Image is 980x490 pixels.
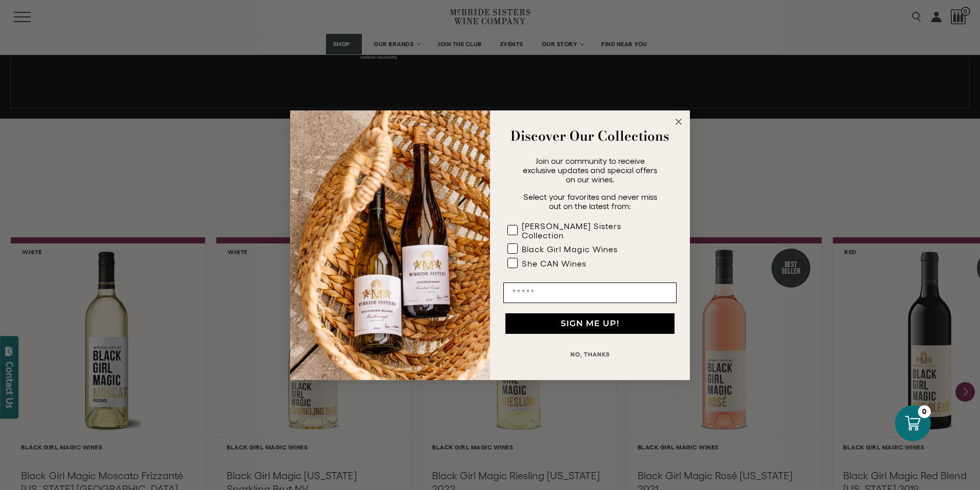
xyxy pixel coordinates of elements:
span: Select your favorites and never miss out on the latest from: [523,192,657,211]
button: NO, THANKS [503,344,677,365]
div: 0 [918,405,931,418]
button: Close dialog [672,116,685,128]
div: [PERSON_NAME] Sisters Collection [522,221,656,240]
div: Black Girl Magic Wines [522,244,618,254]
div: She CAN Wines [522,259,586,268]
button: SIGN ME UP! [505,313,675,334]
img: 42653730-7e35-4af7-a99d-12bf478283cf.jpeg [290,110,490,380]
span: Join our community to receive exclusive updates and special offers on our wines. [523,156,657,184]
input: Email [503,282,677,303]
strong: Discover Our Collections [511,126,669,146]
